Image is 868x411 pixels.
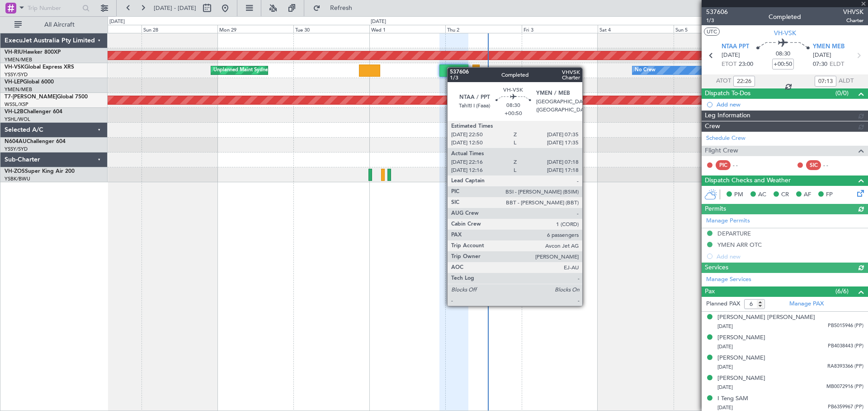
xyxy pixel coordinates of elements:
[706,7,728,17] span: 537606
[705,88,750,99] span: Dispatch To-Dos
[5,50,61,55] a: VH-RIUHawker 800XP
[5,65,74,70] a: VH-VSKGlobal Express XRS
[5,79,23,85] span: VH-LEP
[758,190,766,199] span: AC
[5,116,30,123] a: YSHL/WOL
[5,94,57,100] span: T7-[PERSON_NAME]
[5,175,30,182] a: YSBK/BWU
[5,109,62,115] a: VH-L2BChallenger 604
[826,383,863,391] span: MB0072916 (PP)
[705,286,715,297] span: Pax
[774,28,796,38] span: VH-VSK
[843,7,863,17] span: VHVSK
[839,77,854,86] span: ALDT
[717,384,733,391] span: [DATE]
[734,190,743,199] span: PM
[739,60,753,69] span: 23:00
[705,175,791,186] span: Dispatch Checks and Weather
[717,343,733,350] span: [DATE]
[706,17,728,24] span: 1/3
[5,139,27,144] span: N604AU
[635,64,656,77] div: No Crew
[5,56,32,63] a: YMEN/MEB
[717,333,765,342] div: [PERSON_NAME]
[5,139,66,144] a: N604AUChallenger 604
[717,374,765,383] div: [PERSON_NAME]
[717,313,815,322] div: [PERSON_NAME] [PERSON_NAME]
[717,101,863,108] div: Add new
[445,25,521,33] div: Thu 2
[789,300,824,309] a: Manage PAX
[781,190,789,199] span: CR
[5,94,88,100] a: T7-[PERSON_NAME]Global 7500
[142,25,217,33] div: Sun 28
[835,286,849,296] span: (6/6)
[813,42,844,51] span: YMEN MEB
[293,25,369,33] div: Tue 30
[717,394,748,403] div: I Teng SAM
[5,146,28,152] a: YSSY/SYD
[813,60,827,69] span: 07:30
[369,25,445,33] div: Wed 1
[217,25,293,33] div: Mon 29
[722,51,740,60] span: [DATE]
[10,18,98,32] button: All Aircraft
[522,25,598,33] div: Fri 3
[154,4,196,12] span: [DATE] - [DATE]
[843,17,863,24] span: Charter
[5,169,75,174] a: VH-ZOSSuper King Air 200
[828,322,863,330] span: PB5015946 (PP)
[322,5,360,11] span: Refresh
[5,86,32,93] a: YMEN/MEB
[5,79,54,85] a: VH-LEPGlobal 6000
[706,300,740,309] label: Planned PAX
[717,354,765,363] div: [PERSON_NAME]
[109,18,125,26] div: [DATE]
[5,169,25,174] span: VH-ZOS
[722,42,749,51] span: NTAA PPT
[826,190,833,199] span: FP
[371,18,386,26] div: [DATE]
[28,1,80,15] input: Trip Number
[813,51,831,60] span: [DATE]
[598,25,674,33] div: Sat 4
[5,50,23,55] span: VH-RIU
[213,64,325,77] div: Unplanned Maint Sydney ([PERSON_NAME] Intl)
[830,60,844,69] span: ELDT
[704,28,720,36] button: UTC
[827,363,863,370] span: RA8393366 (PP)
[5,109,24,115] span: VH-L2B
[722,60,736,69] span: ETOT
[717,364,733,370] span: [DATE]
[5,101,28,108] a: WSSL/XSP
[5,71,28,78] a: YSSY/SYD
[674,25,750,33] div: Sun 5
[717,404,733,411] span: [DATE]
[776,50,790,59] span: 08:30
[5,65,24,70] span: VH-VSK
[804,190,811,199] span: AF
[769,12,801,22] div: Completed
[716,77,731,86] span: ATOT
[309,1,363,15] button: Refresh
[717,323,733,330] span: [DATE]
[828,342,863,350] span: PB4038443 (PP)
[24,22,95,28] span: All Aircraft
[835,88,849,98] span: (0/0)
[828,403,863,411] span: PB6359967 (PP)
